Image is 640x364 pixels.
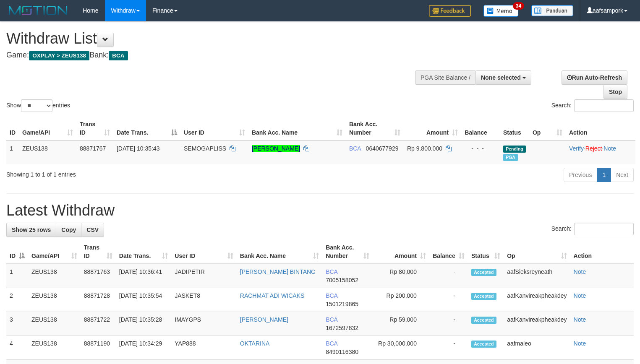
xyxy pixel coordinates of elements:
td: [DATE] 10:35:54 [116,288,172,312]
img: MOTION_logo.png [6,4,70,17]
th: Trans ID: activate to sort column ascending [81,240,116,264]
span: BCA [109,51,128,60]
span: Marked by aafnoeunsreypich [503,154,518,161]
td: [DATE] 10:36:41 [116,264,172,288]
th: Bank Acc. Number: activate to sort column ascending [322,240,373,264]
a: Run Auto-Refresh [562,70,627,85]
td: aafKanvireakpheakdey [504,312,570,336]
h1: Latest Withdraw [6,202,634,219]
a: Next [611,168,634,182]
a: [PERSON_NAME] [240,316,288,323]
span: CSV [86,226,99,233]
td: - [429,312,468,336]
h4: Game: Bank: [6,51,418,60]
td: aafSieksreyneath [504,264,570,288]
a: Show 25 rows [6,223,56,237]
span: Rp 9.800.000 [407,145,442,152]
td: JADIPETIR [171,264,237,288]
img: Button%20Memo.svg [483,5,519,17]
span: Copy 1501219865 to clipboard [326,301,358,307]
span: SEMOGAPLISS [184,145,226,152]
td: Rp 59,000 [373,312,429,336]
th: Bank Acc. Number: activate to sort column ascending [346,117,404,140]
span: Accepted [471,293,496,300]
td: ZEUS138 [28,336,81,360]
th: Bank Acc. Name: activate to sort column ascending [237,240,322,264]
td: 88871728 [81,288,116,312]
label: Show entries [6,99,70,112]
img: panduan.png [531,5,573,16]
a: RACHMAT ADI WICAKS [240,292,305,299]
div: Showing 1 to 1 of 1 entries [6,167,260,179]
h1: Withdraw List [6,30,418,47]
td: ZEUS138 [28,312,81,336]
a: Copy [56,223,81,237]
input: Search: [574,223,634,235]
span: 34 [513,2,524,10]
span: Accepted [471,269,496,276]
td: JASKET8 [171,288,237,312]
th: Game/API: activate to sort column ascending [28,240,81,264]
a: Note [603,145,616,152]
span: Copy 7005158052 to clipboard [326,277,358,283]
span: BCA [326,340,337,347]
td: aafmaleo [504,336,570,360]
td: · · [566,140,635,164]
th: User ID: activate to sort column ascending [171,240,237,264]
td: aafKanvireakpheakdey [504,288,570,312]
a: [PERSON_NAME] [252,145,300,152]
td: IMAYGPS [171,312,237,336]
td: 1 [6,140,19,164]
th: Status: activate to sort column ascending [468,240,504,264]
a: Verify [569,145,584,152]
button: None selected [475,70,531,85]
a: Note [574,292,586,299]
a: CSV [81,223,104,237]
span: Accepted [471,317,496,324]
span: BCA [326,292,337,299]
td: Rp 80,000 [373,264,429,288]
td: ZEUS138 [19,140,76,164]
th: Op: activate to sort column ascending [504,240,570,264]
span: Copy 0640677929 to clipboard [366,145,399,152]
th: Balance [461,117,500,140]
a: Previous [564,168,597,182]
a: OKTARINA [240,340,270,347]
td: Rp 30,000,000 [373,336,429,360]
td: ZEUS138 [28,264,81,288]
a: Note [574,316,586,323]
span: 88871767 [80,145,106,152]
a: Note [574,268,586,275]
th: Date Trans.: activate to sort column descending [113,117,180,140]
th: Bank Acc. Name: activate to sort column ascending [248,117,346,140]
td: YAP888 [171,336,237,360]
a: [PERSON_NAME] BINTANG [240,268,316,275]
td: 88871190 [81,336,116,360]
span: [DATE] 10:35:43 [117,145,159,152]
th: ID [6,117,19,140]
div: PGA Site Balance / [415,70,475,85]
td: - [429,288,468,312]
th: Status [500,117,529,140]
a: Reject [585,145,602,152]
td: [DATE] 10:34:29 [116,336,172,360]
th: Action [566,117,635,140]
span: Copy [61,226,76,233]
td: ZEUS138 [28,288,81,312]
th: Amount: activate to sort column ascending [373,240,429,264]
input: Search: [574,99,634,112]
img: Feedback.jpg [429,5,471,17]
span: Show 25 rows [12,226,51,233]
span: Copy 8490116380 to clipboard [326,348,358,355]
td: 1 [6,264,28,288]
th: Trans ID: activate to sort column ascending [76,117,113,140]
td: 3 [6,312,28,336]
td: - [429,264,468,288]
a: 1 [597,168,611,182]
td: - [429,336,468,360]
label: Search: [551,99,634,112]
td: Rp 200,000 [373,288,429,312]
span: BCA [349,145,361,152]
td: 2 [6,288,28,312]
span: BCA [326,316,337,323]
